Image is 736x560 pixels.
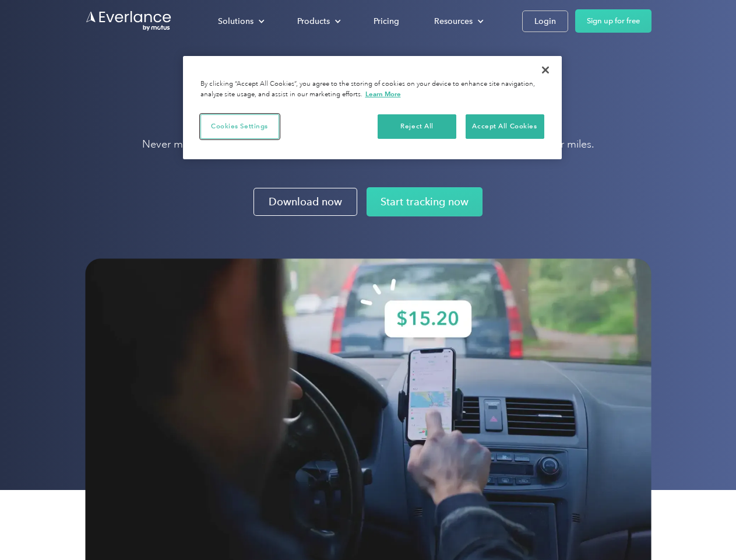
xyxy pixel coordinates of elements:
[142,93,594,126] h1: Automatic mileage tracker
[183,56,562,159] div: Privacy
[200,79,544,100] div: By clicking “Accept All Cookies”, you agree to the storing of cookies on your device to enhance s...
[85,10,172,32] a: Go to homepage
[422,11,493,32] div: Resources
[200,114,279,139] button: Cookies Settings
[434,14,473,29] div: Resources
[365,90,401,98] a: More information about your privacy, opens in a new tab
[218,14,253,29] div: Solutions
[297,14,330,29] div: Products
[142,137,594,151] p: Never miss a mile with the Everlance mileage tracker app. Set it, forget it and track all your mi...
[367,187,483,216] a: Start tracking now
[466,114,544,139] button: Accept All Cookies
[534,14,556,29] div: Login
[575,9,652,33] a: Sign up for free
[533,57,558,83] button: Close
[378,114,456,139] button: Reject All
[286,11,350,32] div: Products
[183,56,562,159] div: Cookie banner
[253,188,357,216] a: Download now
[522,10,568,32] a: Login
[362,11,411,32] a: Pricing
[206,11,274,32] div: Solutions
[374,14,399,29] div: Pricing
